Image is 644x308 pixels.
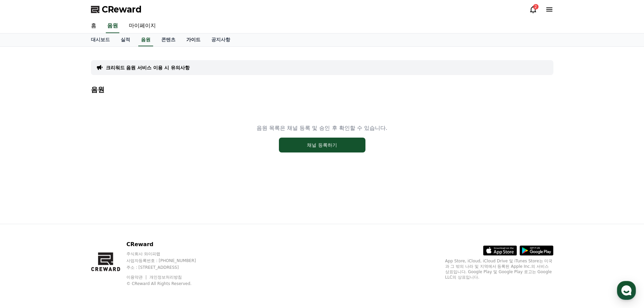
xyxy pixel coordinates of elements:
a: 음원 [106,19,119,33]
p: 음원 목록은 채널 등록 및 승인 후 확인할 수 있습니다. [257,124,387,132]
p: © CReward All Rights Reserved. [126,281,209,286]
p: 사업자등록번호 : [PHONE_NUMBER] [126,258,209,263]
p: 주소 : [STREET_ADDRESS] [126,265,209,270]
a: 2 [529,5,537,14]
span: CReward [102,4,142,15]
p: CReward [126,240,209,248]
a: 실적 [115,33,136,46]
div: 2 [533,4,539,9]
a: CReward [91,4,142,15]
a: 설정 [87,214,130,231]
a: 음원 [138,33,153,46]
a: 이용약관 [126,275,148,280]
a: 대화 [45,214,87,231]
a: 홈 [86,19,102,33]
a: 개인정보처리방침 [149,275,182,280]
a: 콘텐츠 [156,33,181,46]
a: 크리워드 음원 서비스 이용 시 유의사항 [106,64,190,71]
a: 홈 [2,214,45,231]
a: 공지사항 [206,33,236,46]
a: 대시보드 [86,33,115,46]
span: 대화 [62,225,70,230]
p: App Store, iCloud, iCloud Drive 및 iTunes Store는 미국과 그 밖의 나라 및 지역에서 등록된 Apple Inc.의 서비스 상표입니다. Goo... [445,258,553,280]
span: 홈 [21,224,25,230]
a: 마이페이지 [123,19,161,33]
h4: 음원 [91,86,553,93]
span: 설정 [104,224,113,230]
button: 채널 등록하기 [279,138,365,152]
p: 주식회사 와이피랩 [126,251,209,257]
a: 가이드 [181,33,206,46]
